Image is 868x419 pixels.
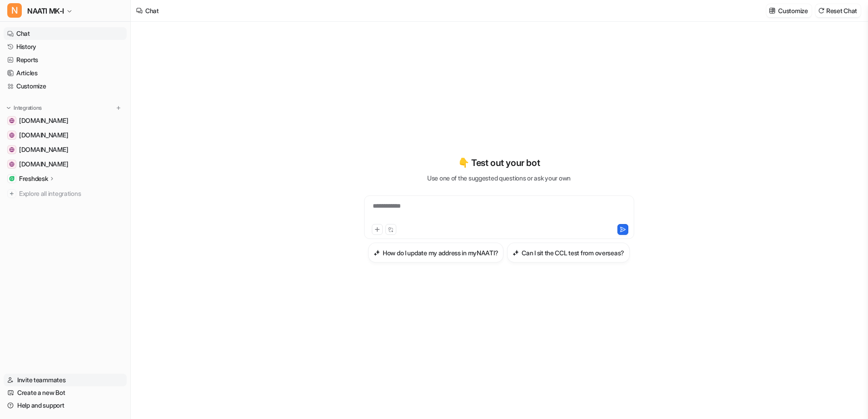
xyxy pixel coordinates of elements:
span: NAATI MK-I [27,5,64,17]
div: Chat [145,6,159,15]
span: [DOMAIN_NAME] [19,131,68,140]
span: [DOMAIN_NAME] [19,145,68,154]
a: Create a new Bot [4,386,127,399]
button: How do I update my address in myNAATI?How do I update my address in myNAATI? [368,243,503,263]
a: History [4,40,127,53]
p: 👇 Test out your bot [458,156,540,170]
a: Articles [4,67,127,79]
p: Freshdesk [19,174,48,183]
button: Integrations [4,103,44,112]
span: N [7,3,22,18]
img: reset [818,7,824,14]
span: [DOMAIN_NAME] [19,160,68,169]
span: Explore all integrations [19,186,123,201]
a: Help and support [4,399,127,412]
p: Use one of the suggested questions or ask your own [427,173,571,183]
a: Explore all integrations [4,187,127,200]
a: www.freshworks.com[DOMAIN_NAME] [4,129,127,141]
a: Invite teammates [4,374,127,386]
button: Customize [766,4,811,17]
a: Customize [4,80,127,93]
p: Customize [778,6,808,15]
a: Chat [4,27,127,40]
h3: Can I sit the CCL test from overseas? [522,248,624,258]
img: my.naati.com.au [9,147,15,152]
img: Can I sit the CCL test from overseas? [513,249,519,256]
a: learn.naati.com.au[DOMAIN_NAME] [4,158,127,171]
img: How do I update my address in myNAATI? [374,249,380,256]
img: learn.naati.com.au [9,161,15,167]
p: Integrations [14,104,42,112]
img: www.freshworks.com [9,132,15,138]
img: menu_add.svg [115,105,122,111]
a: Reports [4,54,127,66]
img: explore all integrations [7,189,16,198]
a: my.naati.com.au[DOMAIN_NAME] [4,143,127,156]
a: www.naati.com.au[DOMAIN_NAME] [4,114,127,127]
button: Can I sit the CCL test from overseas?Can I sit the CCL test from overseas? [507,243,630,263]
span: [DOMAIN_NAME] [19,116,68,125]
button: Reset Chat [815,4,861,17]
img: customize [769,7,775,14]
img: www.naati.com.au [9,118,15,123]
img: expand menu [5,105,12,111]
img: Freshdesk [9,176,15,181]
h3: How do I update my address in myNAATI? [383,248,498,258]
